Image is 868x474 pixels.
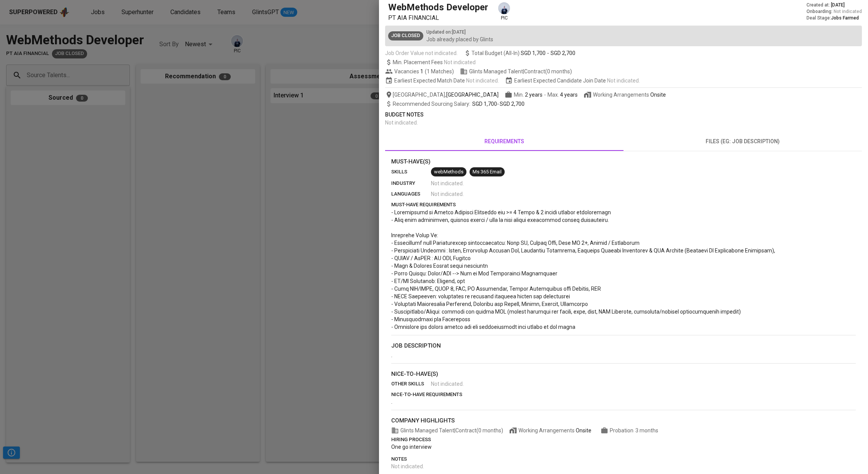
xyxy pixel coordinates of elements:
[388,32,423,39] span: Job Closed
[385,111,862,119] p: Budget Notes
[470,168,505,176] span: Ms 365 Email
[628,137,857,146] span: files (eg: job description)
[391,341,856,350] p: job description
[391,416,856,425] p: company highlights
[431,380,464,388] span: Not indicated .
[426,29,493,36] p: Updated on : [DATE]
[391,391,856,398] p: nice-to-have requirements
[831,15,859,21] span: Jobs Farmed
[635,427,658,434] span: 3 months
[393,101,471,107] span: Recommended Sourcing Salary :
[464,49,575,57] span: Total Budget (All-In)
[391,399,392,405] span: .
[576,427,591,434] div: Onsite
[385,77,499,84] span: Earliest Expected Match Date
[806,2,862,8] div: Created at :
[391,190,431,198] p: languages
[460,68,572,75] span: Glints Managed Talent | Contract (0 months)
[388,1,488,13] h5: WebMethods Developer
[444,59,476,65] span: Not indicated
[391,209,776,330] span: - Loremipsumd si Ametco Adipisci Elitseddo eiu >= 4 Tempo & 2 incidi utlabor etdoloremagn - Aliq ...
[391,463,424,469] span: Not indicated .
[431,190,464,198] span: Not indicated .
[446,91,499,99] span: [GEOGRAPHIC_DATA]
[391,370,856,379] p: nice-to-have(s)
[431,180,464,187] span: Not indicated .
[466,77,499,84] span: Not indicated .
[393,100,525,108] span: -
[390,137,619,146] span: requirements
[521,49,546,57] span: SGD 1,700
[500,101,525,107] span: SGD 2,700
[584,91,666,99] span: Working Arrangements
[391,455,856,463] p: notes
[514,92,542,98] span: Min.
[831,2,845,8] span: [DATE]
[607,77,640,84] span: Not indicated .
[650,91,666,99] div: Onsite
[544,91,546,99] span: -
[547,49,549,57] span: -
[393,59,476,65] span: Min. Placement Fees
[472,101,497,107] span: SGD 1,700
[419,68,423,75] span: 1
[385,49,458,57] span: Job Order Value not indicated.
[610,427,635,434] span: Probation
[385,91,499,99] span: [GEOGRAPHIC_DATA] ,
[525,92,542,98] span: 2 years
[498,2,510,14] img: annisa@glints.com
[388,14,439,21] span: PT AIA FINANCIAL
[431,168,466,176] span: webMethods
[391,427,503,434] span: Glints Managed Talent | Contract (0 months)
[391,157,856,166] p: Must-Have(s)
[560,92,578,98] span: 4 years
[391,180,431,187] p: industry
[391,380,431,388] p: other skills
[806,15,862,21] div: Deal Stage :
[509,427,591,434] span: Working Arrangements
[834,8,862,15] span: Not indicated
[391,168,431,176] p: skills
[385,120,418,126] span: Not indicated .
[391,436,856,443] p: hiring process
[391,444,432,450] span: One go interview
[391,201,856,209] p: must-have requirements
[391,352,392,358] span: .
[505,77,640,84] span: Earliest Expected Candidate Join Date
[497,2,511,21] div: pic
[547,92,578,98] span: Max.
[806,8,862,15] div: Onboarding :
[426,36,493,43] p: Job already placed by Glints
[551,49,575,57] span: SGD 2,700
[385,68,454,75] span: Vacancies ( 1 Matches )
